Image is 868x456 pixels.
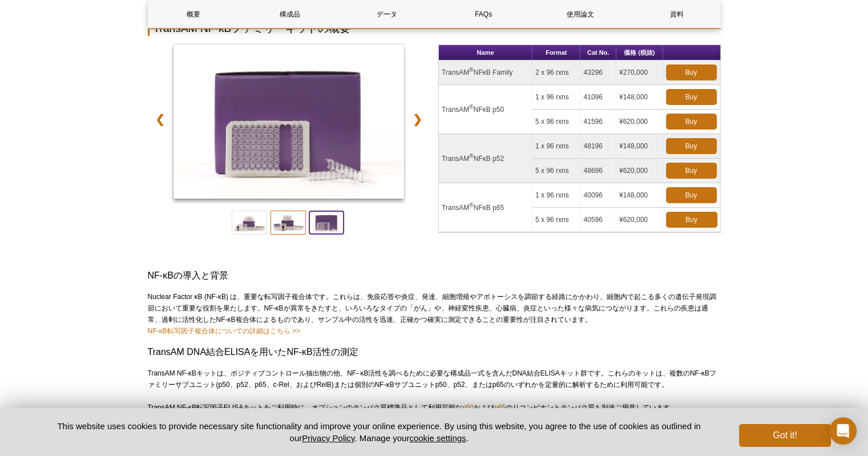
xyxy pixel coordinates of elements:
[532,110,580,134] td: 5 x 96 rxns
[666,89,717,105] a: Buy
[173,45,405,202] a: Stripwell Plate
[38,420,721,444] p: This website uses cookies to provide necessary site functionality and improve your online experie...
[494,402,506,413] a: p65
[439,85,532,134] td: TransAM NFκB p50
[616,159,663,183] td: ¥620,000
[666,163,717,179] a: Buy
[462,402,474,413] a: p50
[469,202,473,208] sup: ®
[405,106,430,132] a: ❯
[148,1,239,28] a: 概要
[616,208,663,232] td: ¥620,000
[666,187,717,203] a: Buy
[616,110,663,134] td: ¥620,000
[616,60,663,85] td: ¥270,000
[666,64,717,80] a: Buy
[532,208,580,232] td: 5 x 96 rxns
[829,417,857,445] div: Open Intercom Messenger
[666,212,717,228] a: Buy
[580,208,616,232] td: 40596
[245,1,336,28] a: 構成品
[616,45,663,60] th: 価格 (税抜)
[439,134,532,183] td: TransAM NFκB p52
[580,110,616,134] td: 41596
[439,183,532,232] td: TransAM NFκB p65
[666,138,717,154] a: Buy
[535,1,625,28] a: 使用論文
[580,183,616,208] td: 40096
[438,1,528,28] a: FAQs
[616,85,663,110] td: ¥148,000
[532,45,580,60] th: Format
[302,433,354,443] a: Privacy Policy
[532,183,580,208] td: 1 x 96 rxns
[532,60,580,85] td: 2 x 96 rxns
[532,159,580,183] td: 5 x 96 rxns
[580,45,616,60] th: Cat No.
[148,325,300,337] a: NF-κB転写因子複合体についての詳細はこちら >>
[439,45,532,60] th: Name
[616,183,663,208] td: ¥148,000
[148,269,721,283] h3: NF-κBの導入と背景
[173,45,405,199] img: Stripwell Plate
[532,134,580,159] td: 1 x 96 rxns
[580,85,616,110] td: 41096
[469,153,473,159] sup: ®
[148,106,172,132] a: ❮
[739,424,830,447] button: Got it!
[148,345,721,359] h3: TransAM DNA結合ELISAを用いたNF-κB活性の測定
[148,291,721,325] div: Nuclear Factor κB (NF-κB) は、重要な転写因子複合体です。これらは、免疫応答や炎症、発達、細胞増殖やアポトーシスを調節する経路にかかわり、細胞内で起こる多くの遺伝子発現調...
[469,104,473,110] sup: ®
[148,368,721,390] div: TransAM NF-κBキットは、ポジティブコントロール抽出物の他、NF- κB活性を調べるために必要な構成品一式を含んだDNA結合ELISAキット群です。これらのキットは、複数のNF-κBフ...
[666,114,717,130] a: Buy
[580,60,616,85] td: 43296
[148,402,721,413] div: TransAM NF-κB転写因子ELISAキットをご利用時に、オプションのタンパク質標準品として利用可能な および のリコンビナントタンパク質も別途ご用意しています。
[409,433,466,443] button: cookie settings
[469,67,473,73] sup: ®
[616,134,663,159] td: ¥148,000
[439,60,532,85] td: TransAM NFκB Family
[341,1,432,28] a: データ
[532,85,580,110] td: 1 x 96 rxns
[580,134,616,159] td: 48196
[580,159,616,183] td: 48696
[631,1,722,28] a: 資料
